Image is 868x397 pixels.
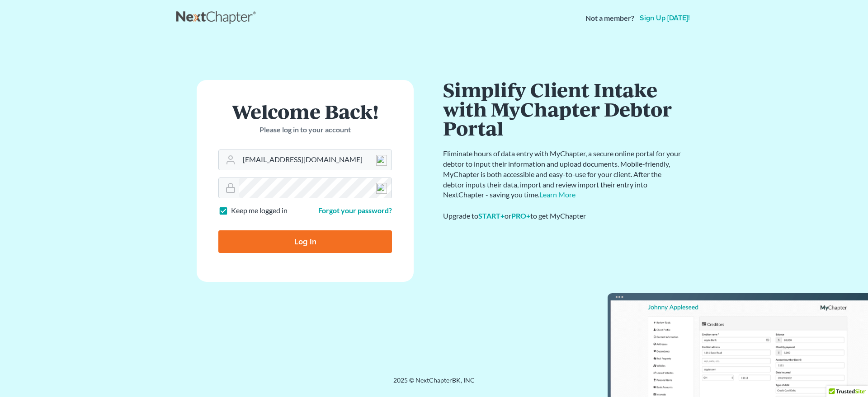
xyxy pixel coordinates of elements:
[218,230,392,253] input: Log In
[376,155,387,166] img: npw-badge-icon-locked.svg
[176,376,692,392] div: 2025 © NextChapterBK, INC
[443,80,683,138] h1: Simplify Client Intake with MyChapter Debtor Portal
[218,125,392,135] p: Please log in to your account
[511,211,530,220] a: PRO+
[231,206,288,216] label: Keep me logged in
[318,206,392,215] a: Forgot your password?
[443,211,683,221] div: Upgrade to or to get MyChapter
[585,13,634,23] strong: Not a member?
[539,190,576,199] a: Learn More
[218,102,392,121] h1: Welcome Back!
[443,149,683,200] p: Eliminate hours of data entry with MyChapter, a secure online portal for your debtor to input the...
[239,150,392,170] input: Email Address
[638,14,692,22] a: Sign up [DATE]!
[478,211,505,220] a: START+
[376,183,387,194] img: npw-badge-icon-locked.svg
